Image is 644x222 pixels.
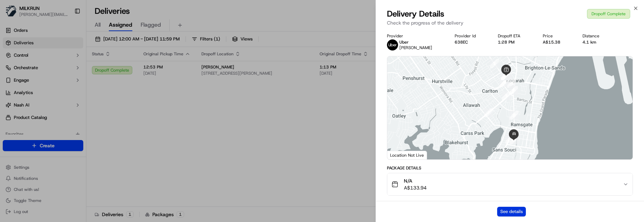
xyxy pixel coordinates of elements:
button: See details [497,207,526,216]
div: A$15.38 [543,39,571,45]
img: uber-new-logo.jpeg [387,39,398,50]
span: [PERSON_NAME] [399,45,432,50]
div: Provider [387,33,443,39]
div: 1:28 PM [498,39,531,45]
button: N/AA$133.94 [387,173,633,195]
div: 18 [507,79,516,88]
div: 19 [509,86,518,95]
div: 4.1 km [583,39,610,45]
div: 21 [505,135,514,144]
div: Dropoff ETA [498,33,531,39]
p: Uber [399,39,432,45]
div: 9 [500,78,509,87]
span: A$133.94 [404,184,427,191]
div: Distance [583,33,610,39]
div: 7 [484,108,493,117]
p: Check the progress of the delivery [387,19,633,26]
div: Package Details [387,165,633,171]
div: 2 [490,59,499,68]
div: Provider Id [455,33,487,39]
div: 20 [510,111,519,120]
div: Price [543,33,571,39]
div: Items Details [387,200,633,205]
span: N/A [404,177,427,184]
div: Location Not Live [387,151,427,159]
button: 638EC [455,39,468,45]
div: 16 [501,71,510,80]
span: Delivery Details [387,8,444,19]
div: 8 [502,91,511,100]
